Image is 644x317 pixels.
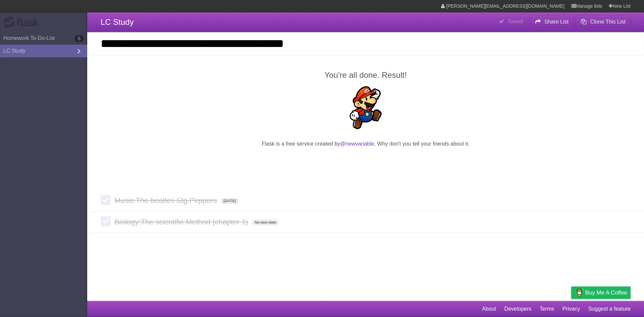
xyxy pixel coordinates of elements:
[101,17,134,27] span: LC Study
[101,69,631,81] h2: You're all done. Result!
[252,219,279,225] span: No due date
[590,19,626,24] b: Clone This List
[562,303,580,315] a: Privacy
[588,303,631,315] a: Suggest a feature
[101,216,111,226] label: Done
[504,303,531,315] a: Developers
[221,198,239,204] span: [DATE]
[575,16,631,28] button: Clone This List
[508,18,523,24] b: Saved
[354,156,378,166] iframe: X Post Button
[530,16,574,28] button: Share List
[544,19,569,24] b: Share List
[540,303,554,315] a: Terms
[344,86,387,129] img: Super Mario
[571,286,631,299] a: Buy me a coffee
[114,196,219,205] span: Music:The beatles Stg.Peppers
[3,16,44,29] div: Flask
[114,218,250,226] span: Biology:The scientific Method (chapter 1)
[74,35,84,42] b: 6
[101,140,631,148] p: Flask is a free service created by . Why don't you tell your friends about it.
[340,141,374,147] a: @newvariable
[575,287,584,298] img: Buy me a coffee
[585,287,627,299] span: Buy me a coffee
[482,303,496,315] a: About
[101,195,111,205] label: Done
